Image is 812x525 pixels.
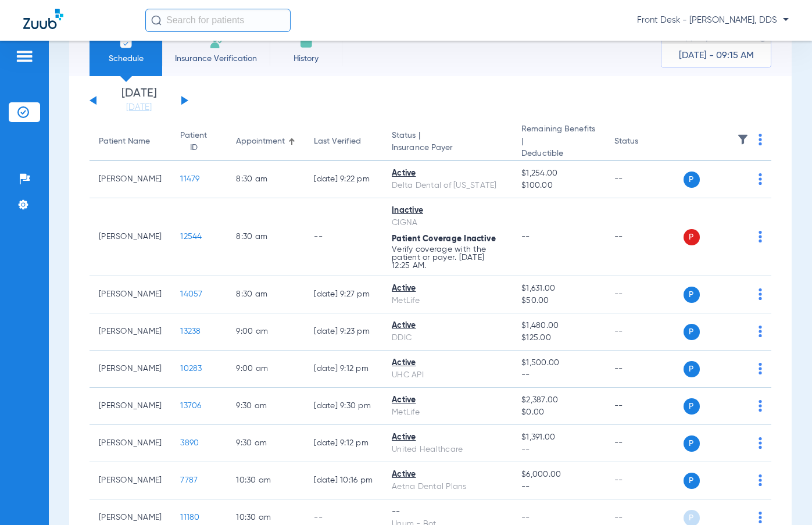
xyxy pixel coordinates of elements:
td: [DATE] 9:30 PM [305,388,382,425]
div: DDIC [392,332,503,344]
span: 11180 [180,513,199,522]
td: -- [605,198,684,276]
span: $1,500.00 [521,357,595,369]
span: P [684,229,700,245]
div: Last Verified [314,135,373,148]
div: Patient ID [180,130,207,154]
span: P [684,473,700,489]
img: Zuub Logo [23,9,63,29]
span: 11479 [180,175,199,183]
div: Patient Name [99,135,150,148]
td: 9:30 AM [227,425,305,462]
td: [DATE] 9:12 PM [305,425,382,462]
td: [DATE] 9:27 PM [305,276,382,313]
div: Delta Dental of [US_STATE] [392,180,503,192]
span: P [684,435,700,452]
span: $50.00 [521,295,595,307]
span: $1,254.00 [521,167,595,180]
img: group-dot-blue.svg [759,231,762,242]
td: [DATE] 9:22 PM [305,161,382,198]
div: Last Verified [314,135,361,148]
td: -- [305,198,382,276]
td: [PERSON_NAME] [90,425,171,462]
span: P [684,361,700,377]
div: CIGNA [392,217,503,229]
td: [DATE] 9:12 PM [305,351,382,388]
a: [DATE] [104,102,174,113]
div: Active [392,320,503,332]
img: Schedule [119,35,133,49]
td: [PERSON_NAME] [90,276,171,313]
span: 12544 [180,233,202,241]
div: Active [392,431,503,444]
span: $100.00 [521,180,595,192]
td: 8:30 AM [227,161,305,198]
span: $2,387.00 [521,394,595,406]
div: Patient ID [180,130,217,154]
img: History [299,35,313,49]
iframe: Chat Widget [754,469,812,525]
span: 10283 [180,365,202,373]
span: P [684,324,700,340]
div: United Healthcare [392,444,503,456]
span: -- [521,444,595,456]
span: Insurance Verification [171,53,261,65]
div: Active [392,167,503,180]
div: Appointment [236,135,285,148]
td: -- [605,161,684,198]
div: Aetna Dental Plans [392,481,503,493]
span: 3890 [180,439,199,447]
li: [DATE] [104,88,174,113]
span: P [684,172,700,188]
span: [DATE] - 09:15 AM [679,50,754,62]
img: hamburger-icon [15,49,34,63]
div: -- [392,506,503,518]
td: -- [605,276,684,313]
img: filter.svg [737,134,749,145]
div: Active [392,357,503,369]
td: -- [605,425,684,462]
td: 9:00 AM [227,351,305,388]
span: $6,000.00 [521,469,595,481]
td: -- [605,313,684,351]
span: Insurance Payer [392,142,503,154]
img: group-dot-blue.svg [759,288,762,300]
span: -- [521,513,530,522]
span: P [684,287,700,303]
input: Search for patients [145,9,291,32]
span: -- [521,481,595,493]
div: MetLife [392,295,503,307]
span: 7787 [180,476,198,484]
div: Inactive [392,205,503,217]
td: 10:30 AM [227,462,305,499]
p: Verify coverage with the patient or payer. [DATE] 12:25 AM. [392,245,503,270]
img: group-dot-blue.svg [759,326,762,337]
div: Patient Name [99,135,162,148]
td: [PERSON_NAME] [90,388,171,425]
span: 14057 [180,290,202,298]
th: Status | [382,123,512,161]
td: 9:00 AM [227,313,305,351]
div: Appointment [236,135,295,148]
img: group-dot-blue.svg [759,400,762,412]
span: $1,480.00 [521,320,595,332]
span: 13706 [180,402,201,410]
img: group-dot-blue.svg [759,173,762,185]
td: -- [605,462,684,499]
td: [DATE] 9:23 PM [305,313,382,351]
div: Active [392,394,503,406]
img: Manual Insurance Verification [209,35,223,49]
img: group-dot-blue.svg [759,363,762,374]
span: Deductible [521,148,595,160]
td: [PERSON_NAME] [90,198,171,276]
span: -- [521,233,530,241]
span: $0.00 [521,406,595,419]
img: group-dot-blue.svg [759,134,762,145]
td: -- [605,351,684,388]
td: 8:30 AM [227,276,305,313]
span: Schedule [98,53,153,65]
span: $1,391.00 [521,431,595,444]
span: Patient Coverage Inactive [392,235,496,243]
div: Active [392,469,503,481]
